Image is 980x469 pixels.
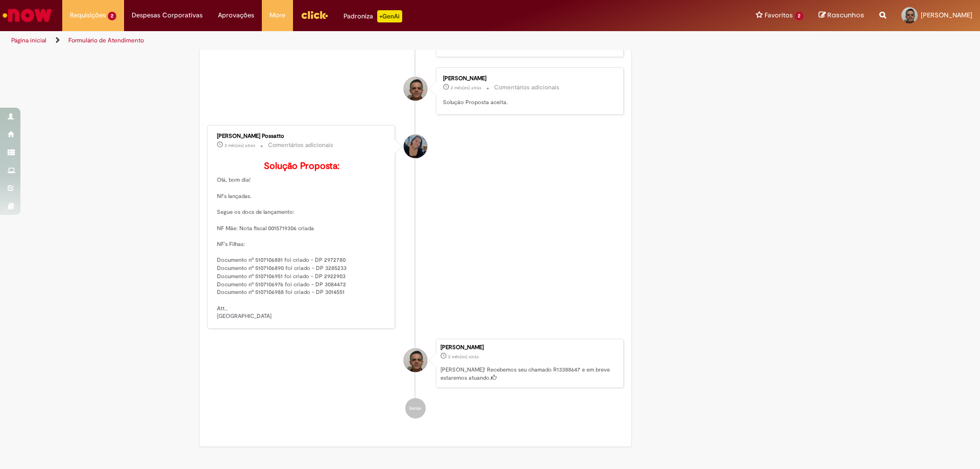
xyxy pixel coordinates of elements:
[451,85,481,91] span: 2 mês(es) atrás
[68,36,144,44] a: Formulário de Atendimento
[207,339,624,388] li: Welber Teixeira Gomes
[132,10,203,20] span: Despesas Corporativas
[765,10,793,20] span: Favoritos
[8,31,646,50] ul: Trilhas de página
[70,10,106,20] span: Requisições
[827,10,864,20] span: Rascunhos
[494,83,559,92] small: Comentários adicionais
[217,161,387,320] p: Olá, bom dia! Nf's lançadas. Segue os docs de lançamento: NF Mãe: Nota fiscal 0015719306 criada N...
[269,10,285,20] span: More
[218,10,254,20] span: Aprovações
[377,10,402,22] p: +GenAi
[451,85,481,91] time: 11/08/2025 10:47:47
[264,160,339,172] b: Solução Proposta:
[268,141,333,150] small: Comentários adicionais
[344,10,402,22] div: Padroniza
[404,77,427,101] div: Welber Teixeira Gomes
[819,11,864,20] a: Rascunhos
[404,349,427,372] div: Welber Teixeira Gomes
[225,142,255,149] span: 2 mês(es) atrás
[795,12,803,20] span: 2
[108,12,116,20] span: 2
[448,354,479,360] span: 2 mês(es) atrás
[443,76,613,82] div: [PERSON_NAME]
[11,36,46,44] a: Página inicial
[440,366,618,382] p: [PERSON_NAME]! Recebemos seu chamado R13388647 e em breve estaremos atuando.
[921,11,972,19] span: [PERSON_NAME]
[301,7,328,22] img: click_logo_yellow_360x200.png
[443,98,613,107] p: Solução Proposta aceita.
[440,344,618,351] div: [PERSON_NAME]
[448,354,479,360] time: 09/08/2025 09:58:50
[404,135,427,158] div: Liana Marucci Possatto
[1,5,54,26] img: ServiceNow
[225,142,255,149] time: 11/08/2025 10:35:03
[217,133,387,139] div: [PERSON_NAME] Possatto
